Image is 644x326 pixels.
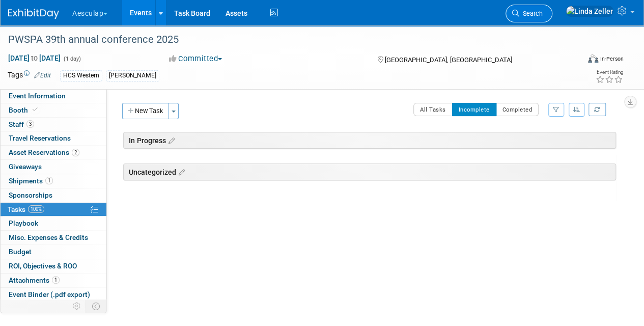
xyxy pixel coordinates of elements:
[123,132,616,149] div: In Progress
[1,231,106,244] a: Misc. Expenses & Credits
[1,89,106,103] a: Event Information
[1,188,106,202] a: Sponsorships
[8,53,61,63] span: [DATE] [DATE]
[86,300,107,313] td: Toggle Event Tabs
[9,262,77,270] span: ROI, Objectives & ROO
[176,167,185,177] a: Edit sections
[30,54,39,62] span: to
[9,276,60,284] span: Attachments
[1,274,106,287] a: Attachments1
[26,120,34,128] span: 3
[1,203,106,216] a: Tasks100%
[1,146,106,159] a: Asset Reservations2
[166,135,175,145] a: Edit sections
[384,56,512,64] span: [GEOGRAPHIC_DATA], [GEOGRAPHIC_DATA]
[123,164,616,180] div: Uncategorized
[9,177,53,185] span: Shipments
[9,92,66,100] span: Event Information
[52,276,60,284] span: 1
[34,72,51,79] a: Edit
[122,103,169,119] button: New Task
[72,149,79,156] span: 2
[534,53,624,68] div: Event Format
[5,31,571,49] div: PWSPA 39th annual conference 2025
[519,10,543,17] span: Search
[63,56,81,62] span: (1 day)
[1,118,106,131] a: Staff3
[589,103,606,116] a: Refresh
[1,288,106,302] a: Event Binder (.pdf export)
[106,70,159,81] div: [PERSON_NAME]
[1,245,106,259] a: Budget
[28,205,44,213] span: 100%
[45,177,53,184] span: 1
[596,70,623,75] div: Event Rating
[496,103,539,116] button: Completed
[413,103,453,116] button: All Tasks
[1,160,106,174] a: Giveaways
[68,300,86,313] td: Personalize Event Tab Strip
[1,103,106,117] a: Booth
[9,290,90,298] span: Event Binder (.pdf export)
[1,216,106,230] a: Playbook
[8,205,44,213] span: Tasks
[9,148,79,156] span: Asset Reservations
[8,9,59,19] img: ExhibitDay
[1,131,106,145] a: Travel Reservations
[60,70,102,81] div: HCS Western
[33,107,38,113] i: Booth reservation complete
[506,5,552,22] a: Search
[1,174,106,188] a: Shipments1
[452,103,496,116] button: Incomplete
[8,70,51,81] td: Tags
[9,248,32,256] span: Budget
[165,53,226,64] button: Committed
[9,191,52,199] span: Sponsorships
[9,134,71,142] span: Travel Reservations
[588,55,598,63] img: Format-Inperson.png
[9,106,40,114] span: Booth
[9,219,38,227] span: Playbook
[1,259,106,273] a: ROI, Objectives & ROO
[9,120,34,128] span: Staff
[600,55,624,63] div: In-Person
[566,6,613,17] img: Linda Zeller
[9,233,88,241] span: Misc. Expenses & Credits
[9,162,42,171] span: Giveaways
